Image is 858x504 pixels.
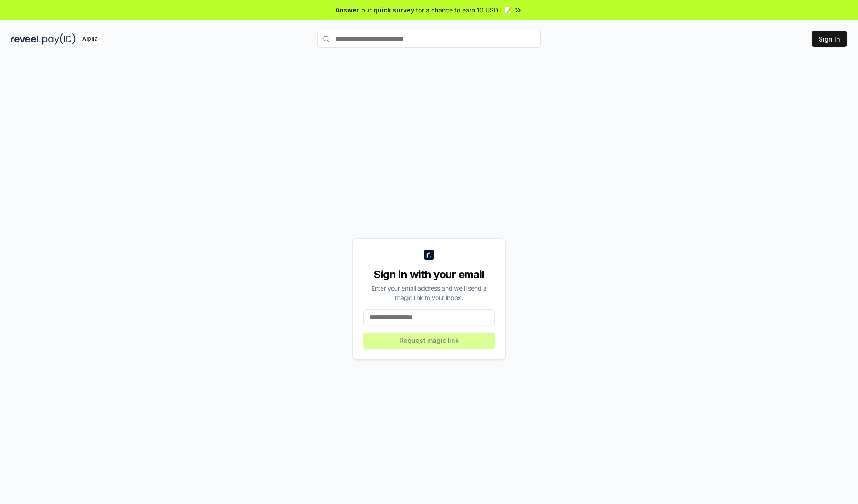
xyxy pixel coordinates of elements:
span: for a chance to earn 10 USDT 📝 [416,5,512,15]
div: Enter your email address and we’ll send a magic link to your inbox. [363,283,495,302]
div: Alpha [77,33,102,45]
img: pay_id [42,33,76,45]
span: Answer our quick survey [336,5,414,15]
img: reveel_dark [11,33,41,45]
div: Sign in with your email [363,267,495,282]
img: logo_small [424,250,434,260]
button: Sign In [812,31,847,47]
